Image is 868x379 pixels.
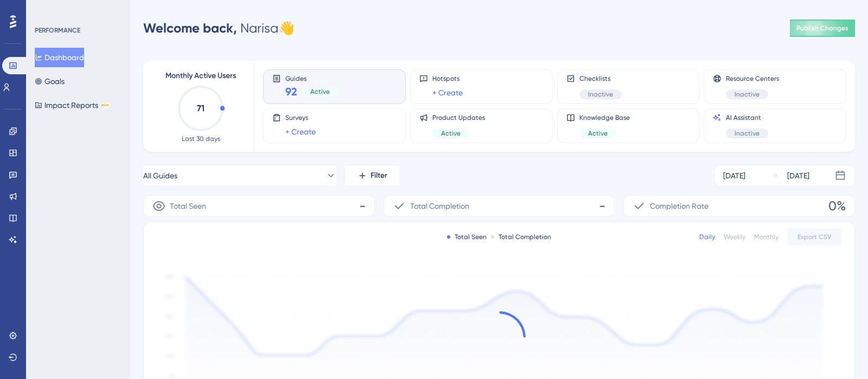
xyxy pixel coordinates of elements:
div: PERFORMANCE [35,26,80,35]
button: Impact ReportsBETA [35,95,110,115]
a: + Create [432,86,463,99]
span: 0% [828,197,846,215]
span: Total Seen [170,200,206,213]
div: [DATE] [723,169,745,182]
span: Monthly Active Users [165,69,236,82]
span: Total Completion [410,200,469,213]
button: Goals [35,72,65,91]
button: Export CSV [787,228,841,246]
span: Active [588,129,608,138]
div: Narisa 👋 [143,20,295,37]
div: Weekly [724,233,745,241]
span: Guides [285,74,339,82]
div: [DATE] [787,169,809,182]
span: AI Assistant [726,113,768,122]
span: Active [310,87,330,96]
span: Filter [371,169,387,182]
div: Total Seen [447,233,487,241]
div: Monthly [754,233,778,241]
button: All Guides [143,165,336,187]
span: Last 30 days [182,134,220,143]
span: 92 [285,84,297,99]
span: Knowledge Base [579,113,630,122]
span: Checklists [579,74,622,83]
span: Completion Rate [650,200,709,213]
span: Product Updates [432,113,485,122]
div: BETA [100,102,110,108]
button: Dashboard [35,48,84,67]
span: Publish Changes [796,24,848,33]
text: 71 [197,103,205,113]
a: + Create [285,125,316,138]
span: Inactive [735,129,759,138]
span: Inactive [588,90,613,99]
span: Welcome back, [143,20,237,36]
span: - [599,197,605,215]
span: Hotspots [432,74,463,83]
button: Filter [345,165,399,187]
div: Daily [699,233,715,241]
div: Total Completion [491,233,551,241]
button: Publish Changes [790,20,855,37]
span: All Guides [143,169,177,182]
span: - [359,197,366,215]
span: Export CSV [797,233,832,241]
span: Active [441,129,461,138]
span: Inactive [735,90,759,99]
span: Surveys [285,113,316,122]
span: Resource Centers [726,74,779,83]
